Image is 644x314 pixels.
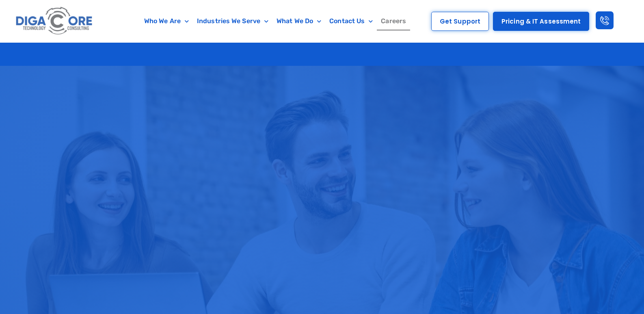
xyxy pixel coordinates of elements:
[325,12,377,30] a: Contact Us
[14,4,95,38] img: Digacore logo 1
[377,12,410,30] a: Careers
[501,18,581,24] span: Pricing & IT Assessment
[129,12,421,30] nav: Menu
[493,12,589,31] a: Pricing & IT Assessment
[272,12,325,30] a: What We Do
[440,18,480,24] span: Get Support
[140,12,193,30] a: Who We Are
[193,12,272,30] a: Industries We Serve
[431,12,489,31] a: Get Support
